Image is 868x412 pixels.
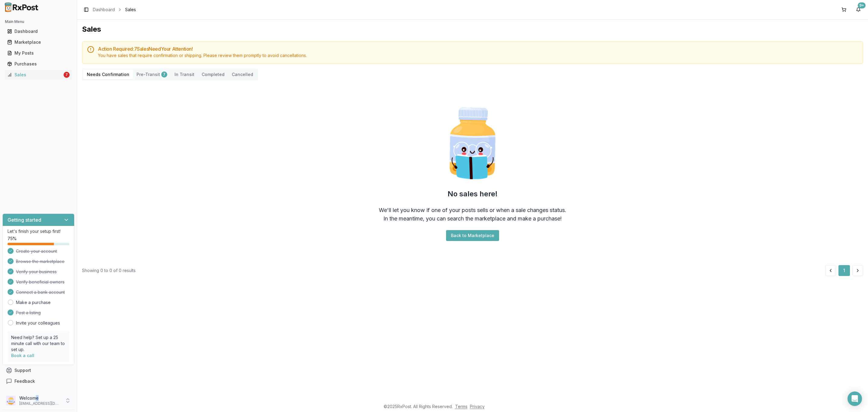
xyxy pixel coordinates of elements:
button: Dashboard [2,27,74,36]
span: Sales [125,7,136,13]
img: RxPost Logo [2,2,41,12]
p: Need help? Set up a 25 minute call with our team to set up. [11,334,66,353]
span: Verify your business [16,269,57,275]
img: Smart Pill Bottle [434,105,511,182]
span: Connect a bank account [16,289,65,295]
div: Purchases [7,61,70,67]
button: My Posts [2,48,74,58]
a: Terms [455,404,467,409]
button: Completed [198,70,228,79]
button: Needs Confirmation [83,70,133,79]
a: My Posts [5,48,72,59]
nav: breadcrumb [93,7,136,13]
div: In the meantime, you can search the marketplace and make a purchase! [383,214,562,223]
button: Purchases [2,59,74,69]
div: 7 [161,71,167,78]
h2: No sales here! [448,189,498,199]
img: User avatar [6,396,16,405]
a: Dashboard [93,7,115,13]
div: We'll let you know if one of your posts sells or when a sale changes status. [379,206,566,214]
span: 75 % [8,236,17,242]
div: Dashboard [7,28,70,34]
span: Browse the marketplace [16,258,64,265]
a: Dashboard [5,26,72,37]
p: [EMAIL_ADDRESS][DOMAIN_NAME] [19,401,61,406]
h2: Main Menu [5,19,72,24]
span: Verify beneficial owners [16,279,64,285]
a: Privacy [470,404,485,409]
a: Purchases [5,59,72,69]
p: Let's finish your setup first! [8,228,69,234]
div: 7 [64,72,70,78]
h5: Action Required: 7 Sale s Need Your Attention! [98,46,858,51]
button: Support [2,365,74,376]
span: Feedback [14,378,35,384]
button: 9+ [854,5,863,14]
div: You have sales that require confirmation or shipping. Please review them promptly to avoid cancel... [98,52,858,59]
div: Showing 0 to 0 of 0 results [82,268,136,274]
button: Sales7 [2,70,74,80]
div: 9+ [858,2,866,8]
button: 1 [838,265,850,276]
button: Cancelled [228,70,257,79]
button: Marketplace [2,37,74,47]
button: Back to Marketplace [446,230,499,241]
div: Open Intercom Messenger [848,391,862,406]
h3: Getting started [8,216,41,223]
span: Create your account [16,248,57,254]
a: Make a purchase [16,299,51,306]
button: Pre-Transit [133,70,171,79]
div: My Posts [7,50,70,56]
a: Invite your colleagues [16,320,60,326]
button: Feedback [2,376,74,387]
a: Book a call [11,353,34,358]
span: Post a listing [16,310,41,316]
p: Welcome [19,395,61,401]
div: Marketplace [7,39,70,45]
a: Sales7 [5,69,72,80]
h1: Sales [82,24,863,34]
button: In Transit [171,70,198,79]
a: Marketplace [5,37,72,48]
div: Sales [7,72,62,78]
